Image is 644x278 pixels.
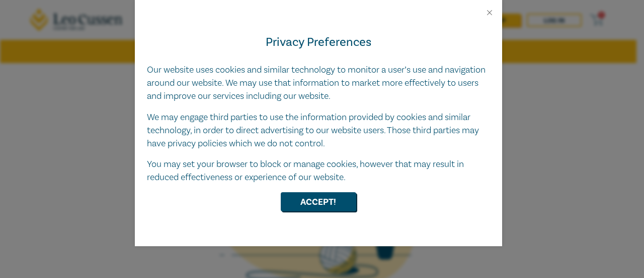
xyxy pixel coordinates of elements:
[147,158,490,184] p: You may set your browser to block or manage cookies, however that may result in reduced effective...
[147,33,490,51] h4: Privacy Preferences
[147,111,490,150] p: We may engage third parties to use the information provided by cookies and similar technology, in...
[485,8,494,17] button: Close
[281,192,356,211] button: Accept!
[147,64,490,103] p: Our website uses cookies and similar technology to monitor a user’s use and navigation around our...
